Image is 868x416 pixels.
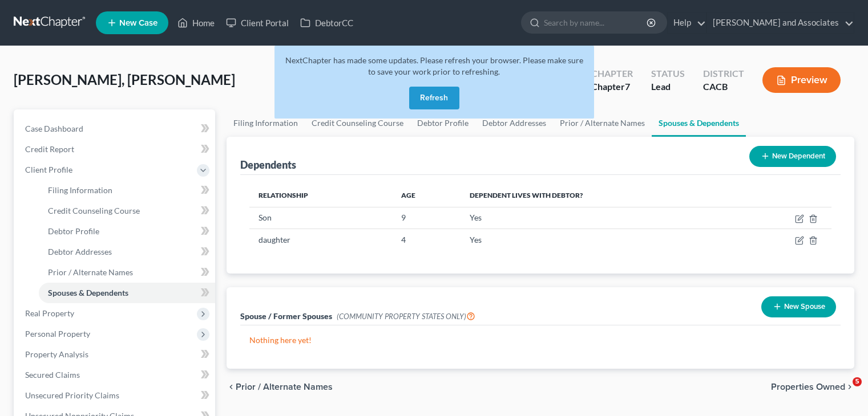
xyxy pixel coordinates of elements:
a: Debtor Addresses [39,242,215,262]
a: Filing Information [39,180,215,201]
a: Prior / Alternate Names [553,109,652,137]
span: Unsecured Priority Claims [25,390,119,400]
a: Case Dashboard [16,119,215,139]
span: NextChapter has made some updates. Please refresh your browser. Please make sure to save your wor... [285,55,583,76]
a: Client Portal [220,13,294,33]
input: Search by name... [544,12,648,33]
a: Prior / Alternate Names [39,262,215,283]
td: Yes [461,207,736,229]
span: Debtor Profile [48,226,99,236]
button: chevron_left Prior / Alternate Names [227,382,333,391]
span: Debtor Addresses [48,247,112,256]
div: Chapter [591,80,633,93]
span: Filing Information [48,185,112,195]
th: Relationship [249,184,392,207]
span: Prior / Alternate Names [48,267,133,277]
span: Prior / Alternate Names [236,382,333,391]
div: Status [651,67,685,80]
span: Case Dashboard [25,124,83,133]
a: Property Analysis [16,344,215,365]
span: (COMMUNITY PROPERTY STATES ONLY) [337,312,475,321]
td: 4 [392,229,461,251]
a: Spouses & Dependents [652,109,746,137]
td: daughter [249,229,392,251]
th: Age [392,184,461,207]
a: Credit Report [16,139,215,160]
p: Nothing here yet! [249,335,831,346]
a: Unsecured Priority Claims [16,385,215,406]
button: New Spouse [761,296,836,317]
button: Refresh [409,87,459,109]
a: Home [172,13,220,33]
a: Filing Information [227,109,305,137]
a: DebtorCC [294,13,359,33]
button: Preview [762,67,841,93]
a: Spouses & Dependents [39,283,215,303]
a: Secured Claims [16,365,215,385]
span: 7 [625,81,630,92]
iframe: Intercom live chat [829,377,857,405]
span: Real Property [25,308,74,318]
div: Dependents [240,158,296,172]
span: Credit Counseling Course [48,206,140,215]
div: CACB [703,80,744,93]
span: Properties Owned [771,382,845,391]
div: Lead [651,80,685,93]
span: Spouses & Dependents [48,288,128,297]
span: New Case [119,19,158,27]
span: Credit Report [25,144,74,154]
a: Debtor Profile [39,221,215,242]
td: 9 [392,207,461,229]
button: Properties Owned chevron_right [771,382,854,391]
th: Dependent lives with debtor? [461,184,736,207]
div: Chapter [591,67,633,80]
td: Yes [461,229,736,251]
span: Personal Property [25,329,90,338]
a: [PERSON_NAME] and Associates [707,13,854,33]
i: chevron_left [227,382,236,391]
span: Secured Claims [25,370,80,380]
span: Property Analysis [25,349,88,359]
a: Credit Counseling Course [39,201,215,221]
button: New Dependent [749,146,836,167]
span: Spouse / Former Spouses [240,311,332,321]
span: 5 [853,377,862,386]
div: District [703,67,744,80]
span: [PERSON_NAME], [PERSON_NAME] [14,71,235,88]
td: Son [249,207,392,229]
span: Client Profile [25,165,72,174]
a: Help [668,13,706,33]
